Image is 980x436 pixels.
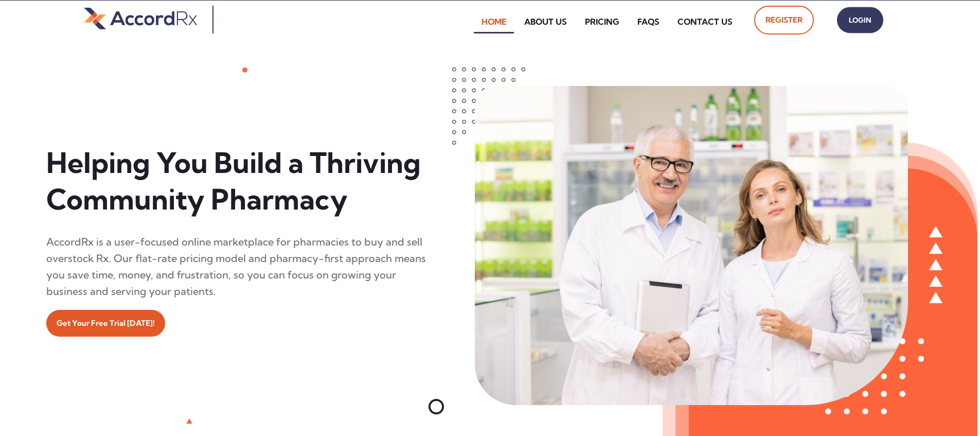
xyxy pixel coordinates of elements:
a: Home [474,10,514,33]
img: default-logo [84,6,197,31]
h1: Helping You Build a Thriving Community Pharmacy [46,145,429,218]
span: Get Your Free Trial [DATE]! [57,315,155,332]
a: Pricing [577,10,627,33]
a: Login [837,7,883,33]
a: Contact Us [670,10,740,33]
span: Register [765,12,803,28]
div: AccordRx is a user-focused online marketplace for pharmacies to buy and sell overstock Rx. Our fl... [46,234,429,300]
a: Register [754,6,814,34]
a: About Us [516,10,575,33]
a: Get Your Free Trial [DATE]! [46,310,165,337]
span: Login [847,13,873,28]
a: FAQs [630,10,667,33]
